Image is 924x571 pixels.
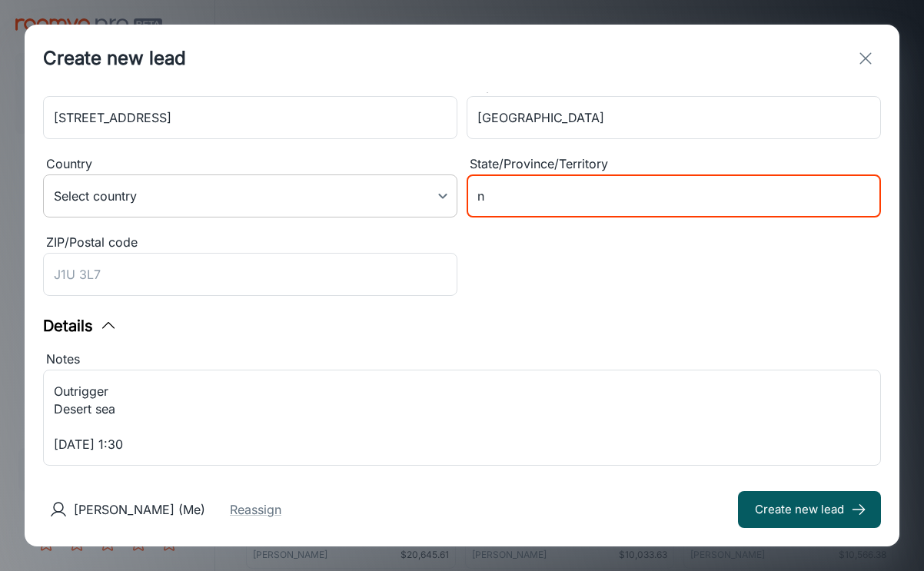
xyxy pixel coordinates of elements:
[738,491,881,528] button: Create new lead
[230,500,281,519] button: Reassign
[467,154,881,174] div: State/Province/Territory
[43,314,118,337] button: Details
[43,45,186,72] h1: Create new lead
[74,500,205,519] p: [PERSON_NAME] (Me)
[850,43,881,74] button: exit
[43,174,457,217] div: Select country
[43,253,457,296] input: J1U 3L7
[43,154,457,174] div: Country
[54,383,870,453] textarea: Denser, low pile, light beige or tan Outrigger Desert sea [DATE] 1:30
[43,96,457,139] input: 2412 Northwest Passage
[43,233,457,253] div: ZIP/Postal code
[467,174,881,217] input: YU
[467,96,881,139] input: Whitehorse
[43,350,881,370] div: Notes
